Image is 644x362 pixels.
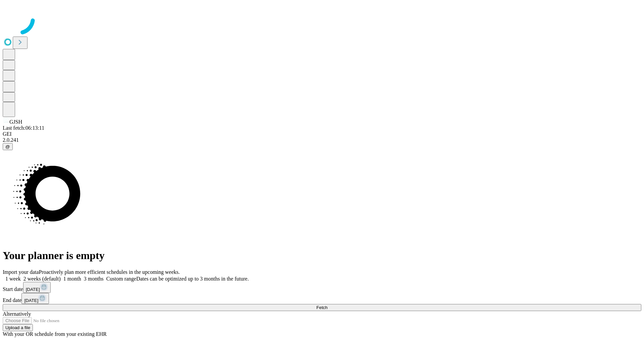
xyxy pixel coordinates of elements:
[3,324,33,331] button: Upload a file
[23,276,61,282] span: 2 weeks (default)
[3,125,44,131] span: Last fetch: 06:13:11
[3,311,31,317] span: Alternatively
[3,137,641,143] div: 2.0.241
[3,269,39,275] span: Import your data
[316,305,327,310] span: Fetch
[26,287,40,292] span: [DATE]
[63,276,81,282] span: 1 month
[3,304,641,311] button: Fetch
[39,269,180,275] span: Proactively plan more efficient schedules in the upcoming weeks.
[3,282,641,293] div: Start date
[5,144,10,149] span: @
[3,293,641,304] div: End date
[3,143,13,150] button: @
[106,276,136,282] span: Custom range
[21,293,49,304] button: [DATE]
[3,249,641,262] h1: Your planner is empty
[24,298,38,303] span: [DATE]
[3,131,641,137] div: GEI
[5,276,21,282] span: 1 week
[84,276,104,282] span: 3 months
[3,331,107,337] span: With your OR schedule from your existing EHR
[136,276,249,282] span: Dates can be optimized up to 3 months in the future.
[9,119,22,125] span: GJSH
[23,282,51,293] button: [DATE]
